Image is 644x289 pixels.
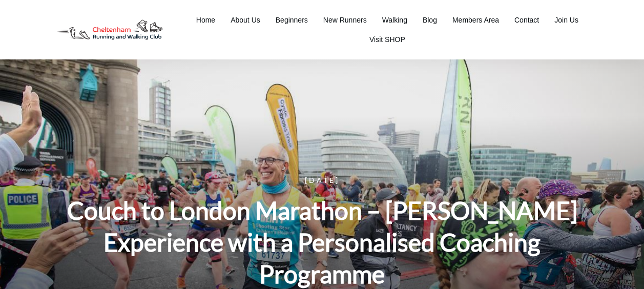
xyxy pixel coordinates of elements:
[48,12,171,48] img: Decathlon
[276,13,308,27] a: Beginners
[305,176,340,184] span: [DATE]
[554,13,578,27] a: Join Us
[514,13,539,27] a: Contact
[452,13,499,27] a: Members Area
[382,13,407,27] a: Walking
[67,196,577,289] span: Couch to London Marathon – [PERSON_NAME] Experience with a Personalised Coaching Programme
[323,13,367,27] a: New Runners
[369,32,405,47] a: Visit SHOP
[231,13,260,27] a: About Us
[423,13,437,27] a: Blog
[196,13,215,27] a: Home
